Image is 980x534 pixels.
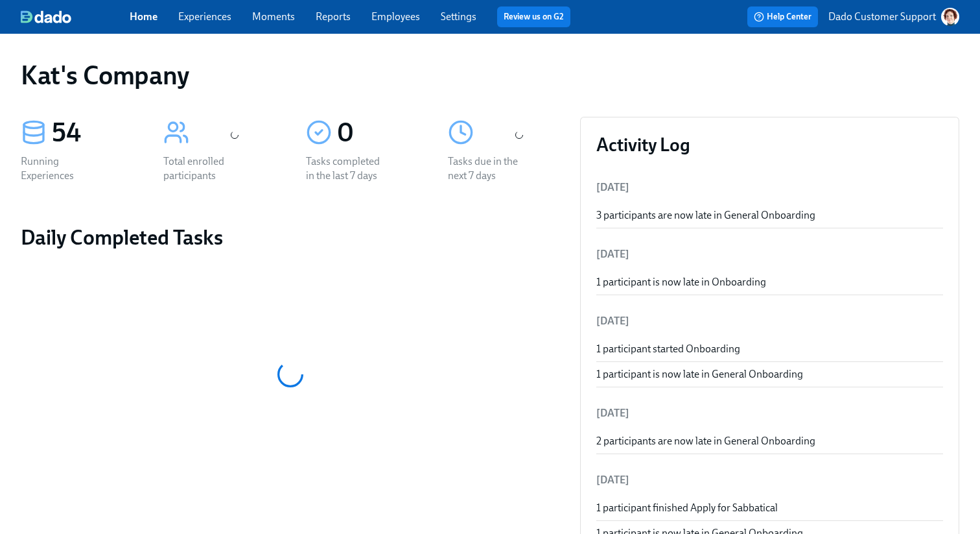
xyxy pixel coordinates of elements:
p: Dado Customer Support [828,10,936,24]
a: Experiences [178,10,231,23]
div: 2 participants are now late in General Onboarding [596,434,943,448]
a: Review us on G2 [504,10,564,23]
div: 0 [337,117,417,149]
a: dado [21,10,130,23]
button: Review us on G2 [497,6,570,27]
div: 1 participant is now late in Onboarding [596,275,943,289]
img: AATXAJw-nxTkv1ws5kLOi-TQIsf862R-bs_0p3UQSuGH=s96-c [941,8,959,26]
a: Settings [441,10,476,23]
span: Help Center [754,10,811,23]
div: 1 participant started Onboarding [596,342,943,356]
a: Moments [252,10,295,23]
li: [DATE] [596,306,943,337]
img: dado [21,10,71,23]
div: 1 participant is now late in General Onboarding [596,367,943,382]
div: 54 [52,117,132,149]
li: [DATE] [596,239,943,270]
h1: Kat's Company [21,60,189,91]
li: [DATE] [596,398,943,429]
a: Employees [371,10,420,23]
a: Reports [316,10,351,23]
h3: Activity Log [596,133,943,156]
div: Total enrolled participants [163,154,246,183]
a: Home [130,10,157,23]
button: Help Center [747,6,818,27]
li: [DATE] [596,465,943,496]
li: [DATE] [596,172,943,203]
div: 3 participants are now late in General Onboarding [596,208,943,223]
button: Dado Customer Support [828,8,959,26]
div: Tasks completed in the last 7 days [306,154,389,183]
div: Tasks due in the next 7 days [448,154,531,183]
div: Running Experiences [21,154,104,183]
h2: Daily Completed Tasks [21,225,559,250]
div: 1 participant finished Apply for Sabbatical [596,501,943,515]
